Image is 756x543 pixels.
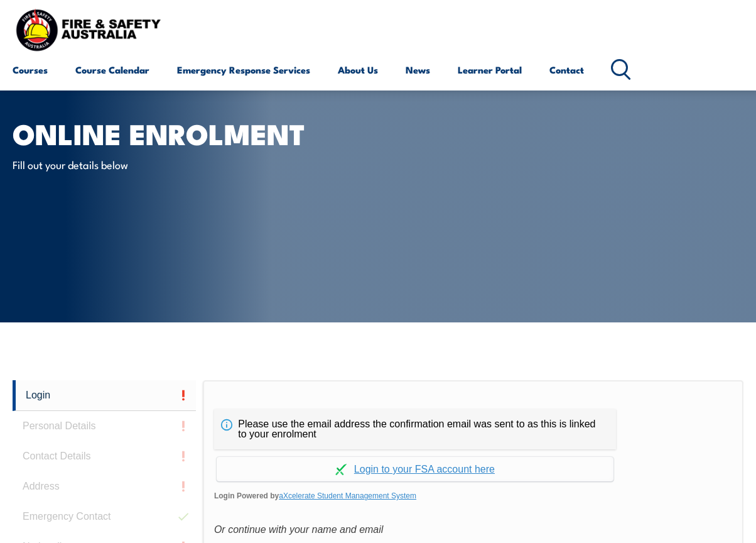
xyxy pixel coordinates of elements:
p: Fill out your details below [13,157,242,172]
div: Or continue with your name and email [214,520,732,539]
h1: Online Enrolment [13,121,323,145]
div: Please use the email address the confirmation email was sent to as this is linked to your enrolment [214,409,616,449]
a: aXcelerate Student Management System [279,491,416,500]
a: Learner Portal [458,55,522,85]
a: Login [13,380,196,411]
a: Courses [13,55,48,85]
a: Course Calendar [75,55,149,85]
a: About Us [338,55,378,85]
img: Log in withaxcelerate [335,464,347,475]
a: News [406,55,430,85]
a: Contact [549,55,584,85]
a: Emergency Response Services [177,55,310,85]
span: Login Powered by [214,486,732,505]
